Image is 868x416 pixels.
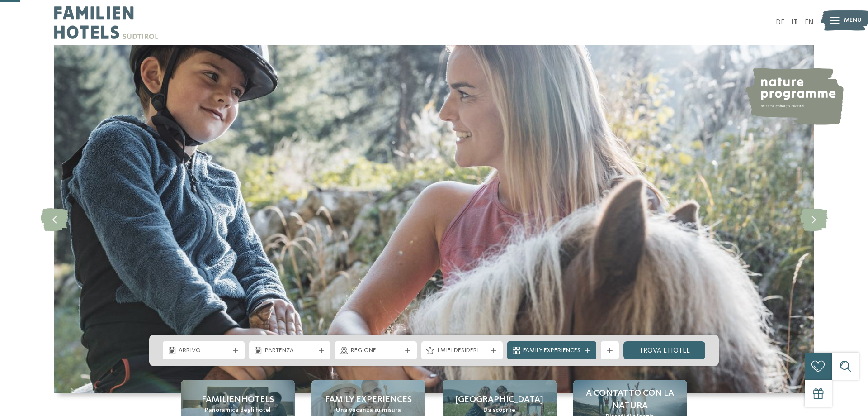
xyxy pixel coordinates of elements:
span: Family experiences [325,393,412,406]
span: Family Experiences [523,346,580,355]
img: Family hotel Alto Adige: the happy family places! [54,45,814,393]
a: DE [776,19,784,26]
a: IT [791,19,798,26]
span: Familienhotels [202,393,274,406]
span: Panoramica degli hotel [205,406,271,415]
span: Arrivo [179,346,229,355]
span: Regione [351,346,401,355]
a: trova l’hotel [623,341,705,359]
img: nature programme by Familienhotels Südtirol [744,68,844,125]
span: Menu [844,16,862,25]
span: Da scoprire [483,406,515,415]
span: A contatto con la natura [582,387,678,412]
span: Una vacanza su misura [336,406,401,415]
span: Partenza [265,346,315,355]
a: EN [805,19,814,26]
span: [GEOGRAPHIC_DATA] [455,393,543,406]
span: I miei desideri [437,346,487,355]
